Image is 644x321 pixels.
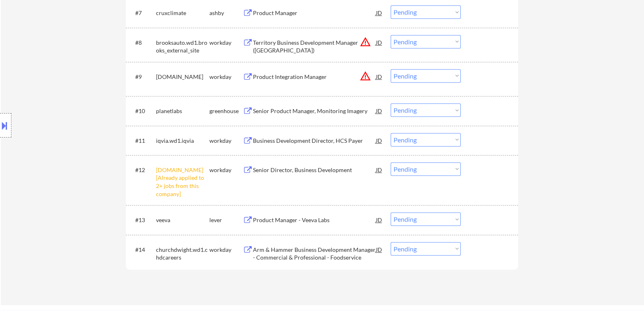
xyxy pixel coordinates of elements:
div: JD [375,103,383,118]
div: cruxclimate [156,9,209,17]
div: Product Integration Manager [253,73,376,81]
div: Business Development Director, HCS Payer [253,137,376,145]
button: warning_amber [359,36,371,48]
button: warning_amber [359,70,371,82]
div: JD [375,212,383,227]
div: #8 [135,39,149,47]
div: #13 [135,216,149,224]
div: workday [209,246,242,254]
div: JD [375,35,383,50]
div: lever [209,216,242,224]
div: Territory Business Development Manager ([GEOGRAPHIC_DATA]) [253,39,376,55]
div: Product Manager - Veeva Labs [253,216,376,224]
div: workday [209,73,242,81]
div: greenhouse [209,107,242,115]
div: JD [375,5,383,20]
div: workday [209,166,242,174]
div: Senior Director, Business Development [253,166,376,174]
div: [DOMAIN_NAME] [Already applied to 2+ jobs from this company] [156,166,209,198]
div: iqvia.wd1.iqvia [156,137,209,145]
div: [DOMAIN_NAME] [156,73,209,81]
div: JD [375,133,383,148]
div: #7 [135,9,149,17]
div: veeva [156,216,209,224]
div: JD [375,162,383,177]
div: JD [375,69,383,84]
div: workday [209,137,242,145]
div: planetlabs [156,107,209,115]
div: brooksauto.wd1.brooks_external_site [156,39,209,55]
div: Product Manager [253,9,376,17]
div: Arm & Hammer Business Development Manager - Commercial & Professional - Foodservice [253,246,376,262]
div: workday [209,39,242,47]
div: JD [375,242,383,257]
div: churchdwight.wd1.chdcareers [156,246,209,262]
div: ashby [209,9,242,17]
div: Senior Product Manager, Monitoring Imagery [253,107,376,115]
div: #14 [135,246,149,254]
